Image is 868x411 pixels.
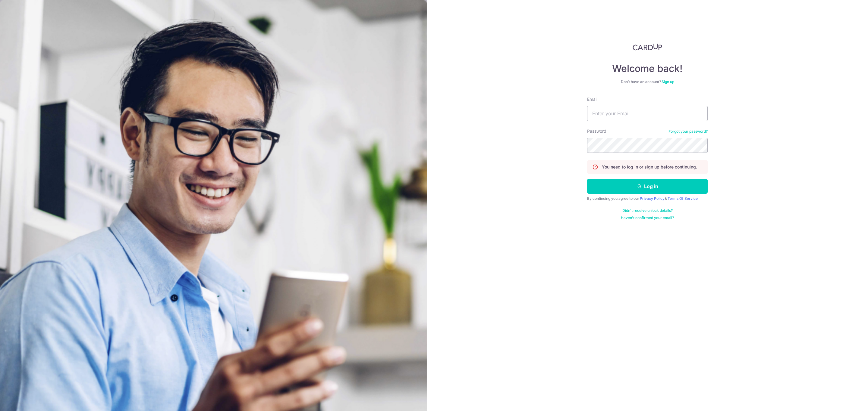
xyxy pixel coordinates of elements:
label: Email [587,96,597,102]
p: You need to log in or sign up before continuing. [602,164,697,170]
a: Terms Of Service [668,196,698,201]
img: CardUp Logo [633,43,662,51]
a: Privacy Policy [640,196,665,201]
h4: Welcome back! [587,63,708,75]
input: Enter your Email [587,106,708,121]
label: Password [587,128,606,134]
a: Haven't confirmed your email? [621,215,674,220]
div: Don’t have an account? [587,79,708,84]
div: By continuing you agree to our & [587,196,708,201]
button: Log in [587,179,708,194]
a: Didn't receive unlock details? [622,208,673,213]
a: Forgot your password? [668,129,708,134]
a: Sign up [662,79,674,84]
